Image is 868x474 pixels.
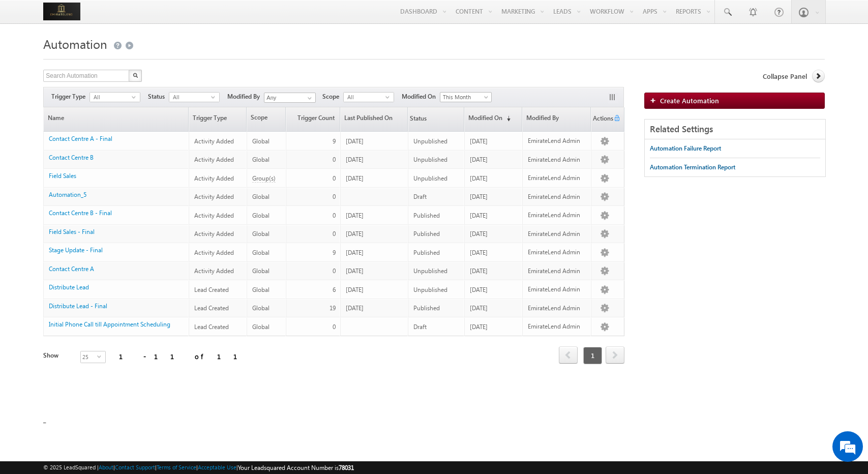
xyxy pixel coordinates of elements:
span: Collapse Panel [763,72,807,81]
div: EmirateLend Admin [528,173,586,183]
span: [DATE] [346,137,364,145]
span: [DATE] [346,267,364,275]
span: 0 [333,212,336,219]
a: Stage Update - Final [49,246,103,254]
span: [DATE] [346,304,364,312]
div: Automation Failure Report [650,144,721,153]
span: [DATE] [470,174,488,182]
div: 1 - 11 of 11 [119,350,250,362]
span: [DATE] [470,323,488,331]
span: [DATE] [470,286,488,293]
span: Published [413,212,440,219]
div: Show [43,351,72,360]
span: 0 [333,174,336,182]
span: Activity Added [194,267,234,275]
span: [DATE] [470,212,488,219]
span: [DATE] [470,230,488,238]
a: Modified On(sorted descending) [465,107,522,131]
span: Global [252,193,270,200]
div: EmirateLend Admin [528,266,586,276]
span: 19 [330,304,336,312]
span: 9 [333,249,336,256]
div: Related Settings [645,120,825,139]
span: © 2025 LeadSquared | | | | | [43,463,354,472]
span: Published [413,249,440,256]
span: Activity Added [194,137,234,145]
span: Unpublished [413,137,447,145]
span: All [90,93,132,102]
span: Global [252,323,270,331]
span: Lead Created [194,323,229,331]
span: Unpublished [413,286,447,293]
span: Modified By [227,92,264,101]
a: Field Sales - Final [49,228,95,235]
span: select [385,95,394,99]
span: Global [252,304,270,312]
a: About [99,464,113,470]
span: select [97,354,105,359]
span: 0 [333,267,336,275]
div: EmirateLend Admin [528,322,586,331]
a: Modified By [523,107,590,131]
a: Automation Termination Report [650,158,735,176]
span: Published [413,304,440,312]
span: 0 [333,193,336,200]
span: 25 [81,351,97,363]
span: Group(s) [252,174,276,183]
a: Trigger Count [286,107,340,131]
div: EmirateLend Admin [528,285,586,294]
div: EmirateLend Admin [528,304,586,313]
a: next [606,347,624,364]
a: Terms of Service [157,464,196,470]
input: Type to Search [264,93,316,103]
span: Activity Added [194,193,234,200]
a: Field Sales [49,172,76,180]
span: Create Automation [660,96,719,105]
span: (sorted descending) [502,114,511,123]
div: _ [43,33,824,424]
span: select [211,95,219,99]
span: Global [252,230,270,238]
span: Scope [322,92,343,101]
span: next [606,346,624,364]
a: Show All Items [302,93,315,103]
span: [DATE] [470,304,488,312]
div: EmirateLend Admin [528,136,586,145]
span: [DATE] [346,174,364,182]
a: Distribute Lead [49,283,89,291]
span: [DATE] [346,212,364,219]
span: Unpublished [413,267,447,275]
a: Last Published On [341,107,407,131]
span: 0 [333,323,336,331]
a: Name [44,107,188,131]
span: Global [252,286,270,293]
a: Automation Failure Report [650,139,721,158]
span: Global [252,212,270,219]
a: Trigger Type [189,107,246,131]
a: Automation_5 [49,191,86,198]
a: Contact Centre A - Final [49,135,112,142]
img: Custom Logo [43,3,80,20]
span: 9 [333,137,336,145]
span: [DATE] [346,156,364,163]
a: Distribute Lead - Final [49,302,107,310]
a: Initial Phone Call till Appointment Scheduling [49,320,170,328]
span: 0 [333,230,336,238]
span: [DATE] [470,267,488,275]
div: Automation Termination Report [650,163,735,172]
span: 78031 [339,464,354,471]
span: Status [408,108,427,131]
span: Global [252,156,270,163]
span: [DATE] [470,156,488,163]
div: EmirateLend Admin [528,155,586,164]
span: Draft [413,323,427,331]
div: EmirateLend Admin [528,248,586,257]
span: prev [559,346,578,364]
span: All [344,93,385,102]
span: Published [413,230,440,238]
span: Scope [247,107,285,131]
span: Draft [413,193,427,200]
a: prev [559,347,578,364]
a: This Month [440,92,492,102]
span: [DATE] [470,249,488,256]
